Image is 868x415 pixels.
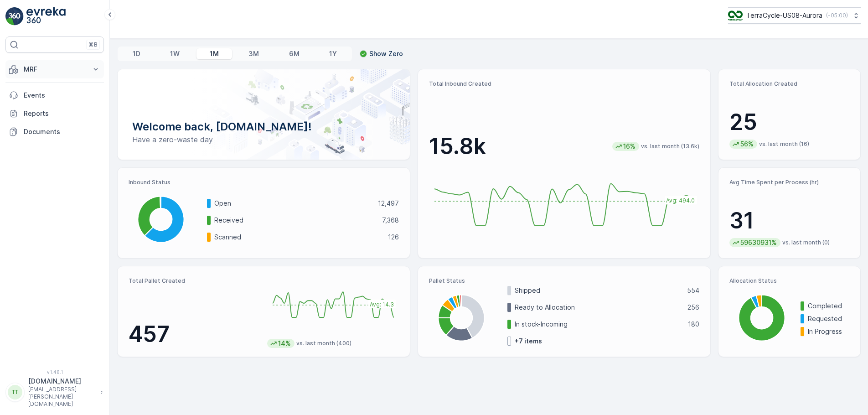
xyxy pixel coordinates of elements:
p: Allocation Status [729,277,849,285]
p: In Progress [808,327,849,336]
p: 126 [388,233,399,242]
p: 1M [210,49,219,58]
p: 12,497 [378,199,399,208]
p: vs. last month (0) [782,239,830,246]
img: logo_light-DOdMpM7g.png [26,7,66,26]
p: Reports [24,109,100,118]
p: 25 [729,109,849,136]
p: vs. last month (13.6k) [641,143,699,150]
p: TerraCycle-US08-Aurora [746,11,822,20]
p: Total Allocation Created [729,80,849,88]
p: ( -05:00 ) [826,12,848,19]
p: 457 [129,321,260,348]
button: TT[DOMAIN_NAME][EMAIL_ADDRESS][PERSON_NAME][DOMAIN_NAME] [5,377,104,408]
p: [EMAIL_ADDRESS][PERSON_NAME][DOMAIN_NAME] [28,386,96,408]
p: Total Pallet Created [129,277,260,285]
p: Received [214,216,376,225]
p: Avg Time Spent per Process (hr) [729,179,849,186]
p: MRF [24,65,86,74]
span: v 1.48.1 [5,369,104,375]
p: 1W [170,49,180,58]
p: 1D [133,49,140,58]
p: Welcome back, [DOMAIN_NAME]! [132,119,395,134]
p: Documents [24,127,100,136]
button: MRF [5,60,104,78]
p: Ready to Allocation [515,303,682,312]
p: ⌘B [88,41,98,48]
p: 56% [739,140,754,149]
p: 15.8k [429,133,486,160]
a: Events [5,86,104,104]
p: Completed [808,301,849,311]
p: 16% [622,142,636,151]
p: 6M [289,49,300,58]
p: In stock-Incoming [515,320,682,329]
div: TT [8,385,22,399]
p: Shipped [515,286,681,295]
a: Documents [5,123,104,141]
p: 14% [277,339,292,348]
p: Have a zero-waste day [132,134,395,145]
p: Pallet Status [429,277,699,285]
p: 3M [248,49,259,58]
a: Reports [5,104,104,123]
img: image_ci7OI47.png [728,10,743,21]
p: vs. last month (400) [296,340,351,347]
p: Scanned [214,233,382,242]
p: vs. last month (16) [759,140,809,148]
p: Requested [808,314,849,323]
p: 7,368 [382,216,399,225]
p: 31 [729,207,849,234]
img: logo [5,7,24,26]
p: + 7 items [515,337,542,346]
p: 1Y [329,49,337,58]
p: [DOMAIN_NAME] [28,377,96,386]
p: Events [24,91,100,100]
p: 59630931% [739,238,778,247]
p: Inbound Status [129,179,399,186]
p: Total Inbound Created [429,80,699,88]
button: TerraCycle-US08-Aurora(-05:00) [728,7,861,24]
p: 554 [687,286,699,295]
p: Show Zero [369,49,403,58]
p: Open [214,199,372,208]
p: 256 [687,303,699,312]
p: 180 [688,320,699,329]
